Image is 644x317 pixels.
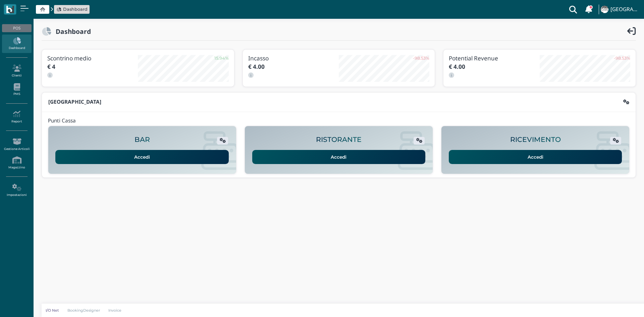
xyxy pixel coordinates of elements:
[47,55,138,61] h3: Scontrino medio
[601,6,608,13] img: ...
[135,136,150,144] h2: BAR
[2,24,31,32] div: POS
[510,136,561,144] h2: RICEVIMENTO
[55,150,229,164] a: Accedi
[2,62,31,80] a: Clienti
[449,55,539,61] h3: Potential Revenue
[248,55,339,61] h3: Incasso
[2,135,31,154] a: Gestione Articoli
[610,7,640,12] h4: [GEOGRAPHIC_DATA]
[2,181,31,200] a: Impostazioni
[316,136,362,144] h2: RISTORANTE
[47,63,55,70] b: € 4
[248,63,265,70] b: € 4.00
[6,6,14,13] img: logo
[51,28,91,35] h2: Dashboard
[449,63,465,70] b: € 4.00
[2,35,31,53] a: Dashboard
[2,81,31,99] a: PMS
[56,6,88,12] a: Dashboard
[2,108,31,126] a: Report
[48,118,76,124] h4: Punti Cassa
[449,150,622,164] a: Accedi
[63,6,88,12] span: Dashboard
[2,154,31,172] a: Magazzino
[252,150,426,164] a: Accedi
[48,98,101,105] b: [GEOGRAPHIC_DATA]
[600,1,640,17] a: ... [GEOGRAPHIC_DATA]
